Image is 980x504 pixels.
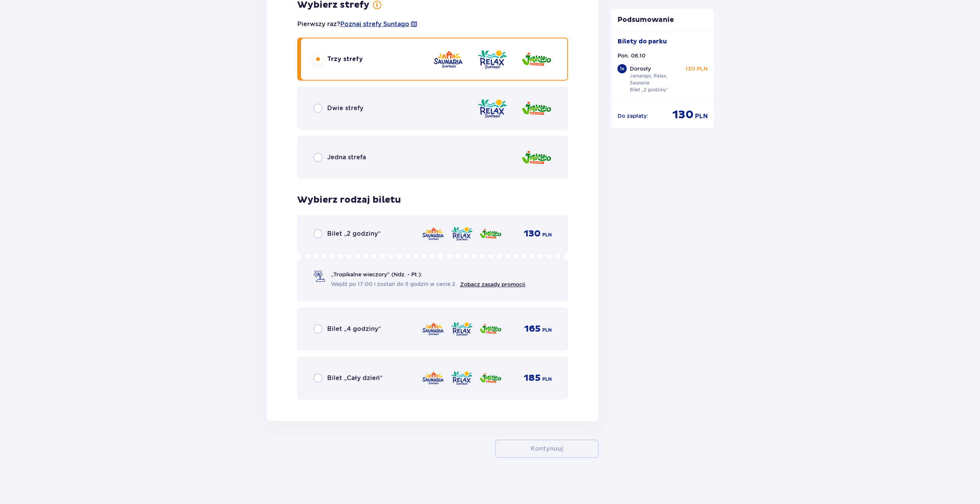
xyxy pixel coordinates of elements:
[495,440,599,458] button: Kontynuuj
[617,37,667,46] p: Bilety do parku
[630,73,683,86] p: Jamango, Relax, Saunaria
[297,20,418,28] p: Pierwszy raz?
[479,370,502,386] img: Jamango
[327,153,366,162] span: Jedna strefa
[617,64,627,73] div: 1 x
[331,280,457,288] span: Wejdź po 17:00 i zostań do 5 godzin w cenie 2.
[340,20,409,28] a: Poznaj strefy Suntago
[479,321,502,337] img: Jamango
[685,65,708,73] p: 130 PLN
[524,323,541,335] span: 165
[450,321,473,337] img: Relax
[521,48,552,70] img: Jamango
[327,230,381,238] span: Bilet „2 godziny”
[327,374,382,382] span: Bilet „Cały dzień”
[521,147,552,169] img: Jamango
[477,48,508,70] img: Relax
[521,97,552,119] img: Jamango
[524,372,541,384] span: 185
[477,97,508,119] img: Relax
[433,48,464,70] img: Saunaria
[630,65,651,73] p: Dorosły
[327,55,363,63] span: Trzy strefy
[611,15,714,25] p: Podsumowanie
[531,445,563,453] p: Kontynuuj
[327,325,381,333] span: Bilet „4 godziny”
[542,376,552,383] span: PLN
[450,370,473,386] img: Relax
[524,228,541,240] span: 130
[617,52,646,59] p: Pon. 06.10
[460,281,525,288] a: Zobacz zasady promocji
[672,107,694,122] span: 130
[479,226,502,242] img: Jamango
[695,112,708,121] span: PLN
[297,194,401,206] h3: Wybierz rodzaj biletu
[422,226,444,242] img: Saunaria
[542,327,552,334] span: PLN
[542,231,552,238] span: PLN
[630,86,669,93] p: Bilet „2 godziny”
[422,370,444,386] img: Saunaria
[422,321,444,337] img: Saunaria
[331,271,422,278] span: „Tropikalne wieczory" (Ndz. - Pt.):
[617,112,648,120] p: Do zapłaty :
[450,226,473,242] img: Relax
[327,104,363,112] span: Dwie strefy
